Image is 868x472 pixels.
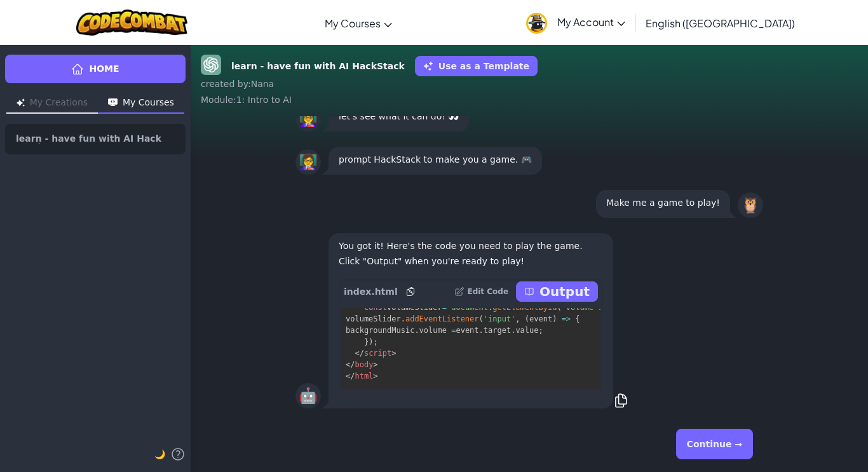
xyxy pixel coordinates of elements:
[373,372,377,381] span: >
[526,13,547,34] img: avatar
[98,93,184,114] button: My Courses
[295,383,321,408] div: 🤖
[154,449,165,459] span: 🌙
[646,17,795,30] span: English ([GEOGRAPHIC_DATA])
[201,55,221,75] img: GPT-4
[364,349,391,358] span: script
[295,106,321,131] div: 👩‍🏫
[562,314,571,323] span: =>
[346,314,401,323] span: volumeSlider
[525,314,529,323] span: (
[339,152,532,167] p: prompt HackStack to make you a game. 🎮
[6,93,98,114] button: My Creations
[479,314,484,323] span: (
[451,326,456,335] span: =
[355,372,373,381] span: html
[575,314,580,323] span: {
[391,349,396,358] span: >
[295,149,321,175] div: 👩‍🏫
[405,314,479,323] span: addEventListener
[467,287,508,297] p: Edit Code
[479,326,484,335] span: .
[515,314,520,323] span: ,
[401,314,405,323] span: .
[5,55,186,83] a: Home
[738,192,763,218] div: 🦉
[201,79,274,89] span: created by : Nana
[17,98,25,107] img: Icon
[364,337,369,346] span: }
[201,93,858,106] div: Module : 1: Intro to AI
[373,337,377,346] span: ;
[484,326,511,335] span: target
[639,6,801,40] a: English ([GEOGRAPHIC_DATA])
[355,349,363,358] span: </
[419,326,447,335] span: volume
[552,314,557,323] span: )
[346,360,355,369] span: </
[676,429,753,459] button: Continue →
[484,314,516,323] span: 'input'
[339,238,603,269] p: You got it! Here's the code you need to play the game. Click "Output" when you're ready to play!
[76,10,187,36] img: CodeCombat logo
[520,3,632,43] a: My Account
[456,326,478,335] span: event
[511,326,515,335] span: .
[5,124,186,154] a: learn - have fun with AI HackStack
[346,372,355,381] span: </
[16,134,165,144] span: learn - have fun with AI HackStack
[414,326,419,335] span: .
[369,337,373,346] span: )
[325,17,381,30] span: My Courses
[318,6,398,40] a: My Courses
[355,360,373,369] span: body
[344,285,398,298] span: index.html
[154,447,165,462] button: 🌙
[454,281,508,302] button: Edit Code
[515,326,538,335] span: value
[529,314,552,323] span: event
[415,56,538,76] button: Use as a Template
[231,60,405,73] strong: learn - have fun with AI HackStack
[606,195,720,210] p: Make me a game to play!
[89,62,119,76] span: Home
[373,360,377,369] span: >
[539,283,590,300] p: Output
[557,15,625,29] span: My Account
[339,109,459,124] p: let's see what it can do! 👀
[108,98,118,107] img: Icon
[516,281,598,302] button: Output
[346,326,414,335] span: backgroundMusic
[539,326,543,335] span: ;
